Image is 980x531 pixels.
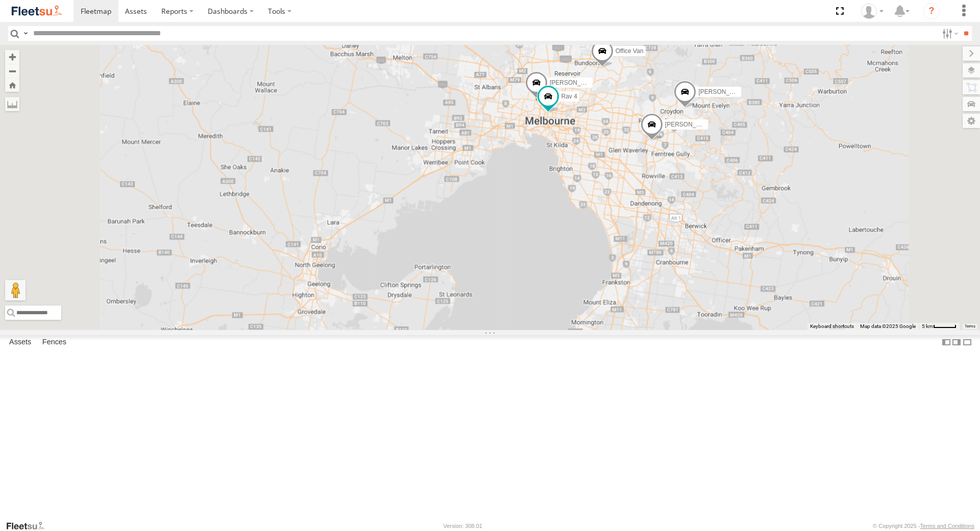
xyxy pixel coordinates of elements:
button: Zoom in [5,50,19,64]
label: Search Filter Options [938,26,960,41]
label: Assets [4,336,36,350]
a: Terms and Conditions [920,523,974,529]
span: [PERSON_NAME] [665,121,716,128]
span: Map data ©2025 Google [860,323,916,329]
button: Zoom Home [5,78,19,92]
button: Keyboard shortcuts [810,323,854,330]
a: Visit our Website [6,521,53,531]
i: ? [923,3,940,19]
span: 5 km [922,323,933,329]
div: Version: 308.01 [444,523,482,529]
label: Dock Summary Table to the Right [951,335,962,350]
label: Measure [5,97,19,111]
label: Map Settings [963,114,980,128]
span: [PERSON_NAME] [698,88,749,95]
button: Zoom out [5,64,19,78]
label: Hide Summary Table [962,335,972,350]
img: fleetsu-logo-horizontal.svg [10,4,63,18]
label: Fences [37,336,71,350]
button: Map Scale: 5 km per 42 pixels [919,323,960,330]
label: Dock Summary Table to the Left [941,335,951,350]
span: Office Van [616,47,644,55]
span: Rav 4 [561,93,577,100]
div: Peter Edwardes [857,4,887,19]
span: [PERSON_NAME] [550,80,600,87]
label: Search Query [21,26,30,41]
div: © Copyright 2025 - [873,523,974,529]
button: Drag Pegman onto the map to open Street View [5,280,26,300]
a: Terms (opens in new tab) [965,324,975,328]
